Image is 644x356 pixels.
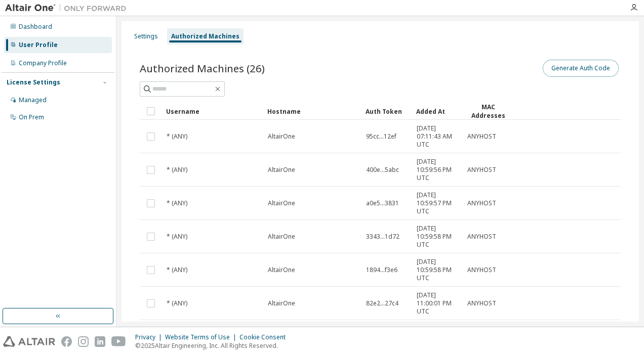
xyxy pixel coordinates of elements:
span: AltairOne [268,199,295,207]
span: * (ANY) [167,233,187,241]
span: ANYHOST [467,299,496,307]
span: 82e2...27c4 [366,299,398,307]
img: altair_logo.svg [3,336,55,347]
div: Dashboard [19,23,52,31]
span: AltairOne [268,299,295,307]
span: * (ANY) [167,266,187,274]
span: ANYHOST [467,199,496,207]
div: MAC Addresses [467,103,509,120]
div: User Profile [19,41,58,49]
span: * (ANY) [167,299,187,307]
span: AltairOne [268,132,295,141]
div: License Settings [7,78,60,86]
img: youtube.svg [111,336,126,347]
span: * (ANY) [167,132,187,141]
img: linkedin.svg [95,336,105,347]
span: Authorized Machines (26) [140,61,265,75]
span: [DATE] 10:59:58 PM UTC [417,258,458,282]
span: * (ANY) [167,166,187,174]
div: Cookie Consent [239,333,292,341]
span: AltairOne [268,166,295,174]
p: © 2025 Altair Engineering, Inc. All Rights Reserved. [135,341,292,350]
div: On Prem [19,113,44,121]
div: Website Terms of Use [165,333,239,341]
span: AltairOne [268,266,295,274]
div: Managed [19,96,47,104]
div: Settings [134,32,158,40]
img: facebook.svg [61,336,72,347]
span: 95cc...12ef [366,132,396,141]
span: * (ANY) [167,199,187,207]
span: ANYHOST [467,233,496,241]
div: Authorized Machines [171,32,239,40]
span: ANYHOST [467,266,496,274]
div: Username [166,103,259,119]
div: Hostname [267,103,357,119]
div: Auth Token [366,103,408,119]
div: Privacy [135,333,165,341]
img: Altair One [5,3,132,13]
button: Generate Auth Code [543,60,619,77]
span: a0e5...3831 [366,199,399,207]
span: 3343...1d72 [366,233,399,241]
span: ANYHOST [467,132,496,141]
div: Company Profile [19,59,67,67]
span: [DATE] 10:59:56 PM UTC [417,158,458,182]
span: [DATE] 07:11:43 AM UTC [417,124,458,149]
span: [DATE] 10:59:58 PM UTC [417,225,458,249]
img: instagram.svg [78,336,89,347]
span: ANYHOST [467,166,496,174]
div: Added At [416,103,459,119]
span: [DATE] 11:00:01 PM UTC [417,291,458,316]
span: AltairOne [268,233,295,241]
span: 400e...5abc [366,166,399,174]
span: 1894...f3e6 [366,266,397,274]
span: [DATE] 10:59:57 PM UTC [417,191,458,215]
